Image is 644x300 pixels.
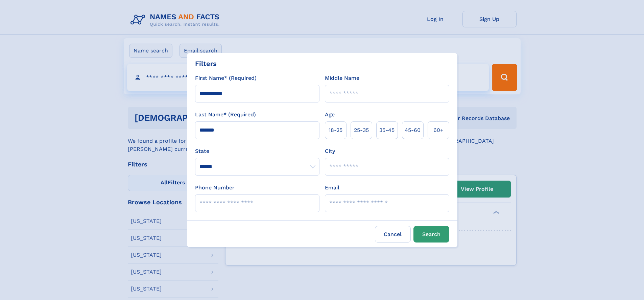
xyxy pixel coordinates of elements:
[375,226,411,243] label: Cancel
[195,147,319,155] label: State
[405,126,421,134] span: 45‑60
[325,111,335,119] label: Age
[433,126,444,134] span: 60+
[354,126,369,134] span: 25‑35
[379,126,395,134] span: 35‑45
[325,74,359,82] label: Middle Name
[413,226,449,243] button: Search
[325,147,335,155] label: City
[325,184,339,192] label: Email
[195,59,217,69] div: Filters
[329,126,342,134] span: 18‑25
[195,74,257,82] label: First Name* (Required)
[195,184,235,192] label: Phone Number
[195,111,256,119] label: Last Name* (Required)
